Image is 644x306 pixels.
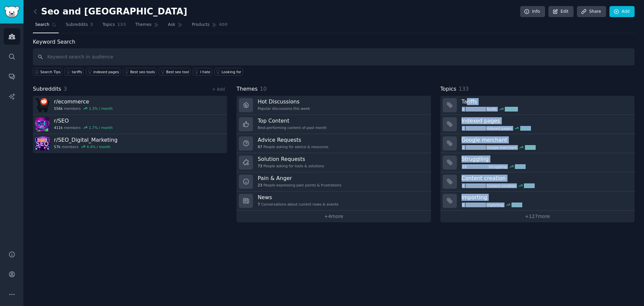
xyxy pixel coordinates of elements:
[525,145,535,150] div: 400 %
[93,70,119,74] div: indexed pages
[54,106,63,111] span: 556k
[260,86,267,92] span: 10
[117,22,126,28] span: 133
[35,117,49,131] img: SEO
[462,164,526,170] div: post s about
[166,19,185,33] a: Ask
[33,96,227,115] a: r/ecommerce556kmembers1.3% / month
[90,22,93,28] span: 3
[462,164,466,169] span: 14
[258,183,341,187] div: People expressing pain points & frustrations
[72,70,82,74] div: tariffs
[236,134,431,153] a: Advice Requests87People asking for advice & resources
[462,106,518,112] div: post s about
[258,194,338,201] h3: News
[89,125,113,130] div: 1.7 % / month
[54,98,113,105] h3: r/ ecommerce
[64,86,67,92] span: 3
[440,191,635,211] a: Importing4postsaboutImporting200%
[462,203,464,207] span: 4
[462,136,630,143] h3: Google merchant
[440,172,635,191] a: Content creation4postsaboutContent creation300%
[54,106,113,111] div: members
[258,156,324,163] h3: Solution Requests
[40,70,61,74] span: Search Tips
[440,153,635,172] a: Struggling14postsaboutStruggling300%
[486,183,516,188] span: Content creation
[35,98,49,112] img: ecommerce
[190,19,230,33] a: Products400
[33,85,61,93] span: Subreddits
[33,68,62,76] button: Search Tips
[33,48,635,65] input: Keyword search in audience
[462,156,630,163] h3: Struggling
[258,202,260,207] span: 7
[54,125,113,130] div: members
[236,115,431,134] a: Top ContentBest-performing content of past month
[462,98,630,105] h3: Tariffs
[212,87,225,92] a: + Add
[33,6,187,17] h2: Seo and [GEOGRAPHIC_DATA]
[524,183,534,188] div: 300 %
[440,211,635,222] a: +127more
[236,211,431,222] a: +4more
[462,107,464,112] span: 6
[102,22,115,28] span: Topics
[258,144,328,149] div: People asking for advice & resources
[486,107,497,112] span: Tariffs
[462,126,464,131] span: 3
[219,22,228,28] span: 400
[135,22,152,28] span: Themes
[462,175,630,182] h3: Content creation
[54,144,60,149] span: 57k
[258,106,310,111] div: Popular discussions this week
[258,202,338,207] div: Conversations about current news & events
[33,134,227,153] a: r/SEO_Digital_Marketing57kmembers4.4% / month
[258,125,327,130] div: Best-performing content of past month
[577,6,606,17] a: Share
[168,22,175,28] span: Ask
[33,115,227,134] a: r/SEO411kmembers1.7% / month
[520,6,545,17] a: Info
[193,68,212,76] a: I hate
[89,106,113,111] div: 1.3 % / month
[440,85,457,93] span: Topics
[54,117,113,124] h3: r/ SEO
[462,117,630,124] h3: Indexed pages
[35,22,49,28] span: Search
[258,117,327,124] h3: Top Content
[166,70,189,74] div: Best seo tool
[548,6,574,17] a: Edit
[486,126,512,131] span: Indexed pages
[222,70,241,74] div: Looking for
[462,202,522,208] div: post s about
[192,22,210,28] span: Products
[462,144,536,150] div: post s about
[64,68,84,76] a: tariffs
[236,153,431,172] a: Solution Requests73People asking for tools & solutions
[462,194,630,201] h3: Importing
[66,22,88,28] span: Subreddits
[515,164,525,169] div: 300 %
[258,175,341,182] h3: Pain & Anger
[35,136,49,150] img: SEO_Digital_Marketing
[33,19,59,33] a: Search
[130,70,155,74] div: Best seo tools
[488,164,506,169] span: Struggling
[87,144,110,149] div: 4.4 % / month
[63,19,95,33] a: Subreddits3
[258,136,328,143] h3: Advice Requests
[159,68,191,76] a: Best seo tool
[258,98,310,105] h3: Hot Discussions
[54,136,117,143] h3: r/ SEO_Digital_Marketing
[462,183,535,189] div: post s about
[4,6,19,18] img: GummySearch logo
[86,68,120,76] a: indexed pages
[520,126,530,131] div: 500 %
[258,164,262,168] span: 73
[258,164,324,168] div: People asking for tools & solutions
[200,70,210,74] div: I hate
[486,203,503,207] span: Importing
[609,6,635,17] a: Add
[236,96,431,115] a: Hot DiscussionsPopular discussions this week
